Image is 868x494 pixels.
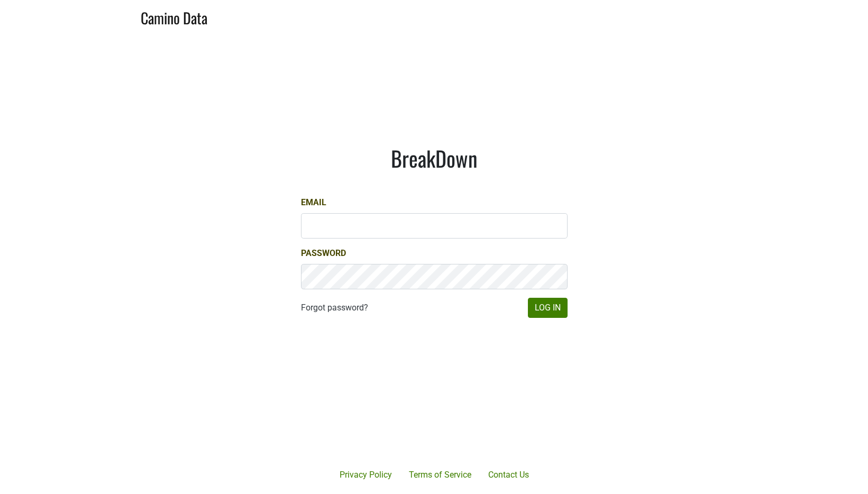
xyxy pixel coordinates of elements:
[480,464,537,486] a: Contact Us
[301,196,326,209] label: Email
[331,464,400,486] a: Privacy Policy
[301,145,568,171] h1: BreakDown
[528,298,568,318] button: Log In
[141,4,207,29] a: Camino Data
[301,301,368,314] a: Forgot password?
[301,247,346,260] label: Password
[400,464,480,486] a: Terms of Service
